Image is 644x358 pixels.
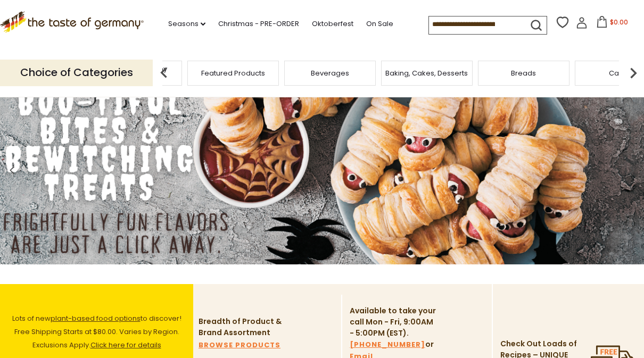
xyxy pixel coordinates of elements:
[312,18,353,30] a: Oktoberfest
[609,69,632,77] a: Candy
[199,339,280,351] a: BROWSE PRODUCTS
[623,62,644,84] img: next arrow
[366,18,393,30] a: On Sale
[168,18,205,30] a: Seasons
[201,69,265,77] a: Featured Products
[218,18,299,30] a: Christmas - PRE-ORDER
[90,340,161,350] a: Click here for details
[51,313,141,323] a: plant-based food options
[153,62,175,84] img: previous arrow
[590,16,635,32] button: $0.00
[12,313,181,350] span: Lots of new to discover! Free Shipping Starts at $80.00. Varies by Region. Exclusions Apply.
[199,316,286,338] p: Breadth of Product & Brand Assortment
[311,69,349,77] a: Beverages
[350,339,425,351] a: [PHONE_NUMBER]
[385,69,468,77] a: Baking, Cakes, Desserts
[610,18,628,27] span: $0.00
[511,69,536,77] a: Breads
